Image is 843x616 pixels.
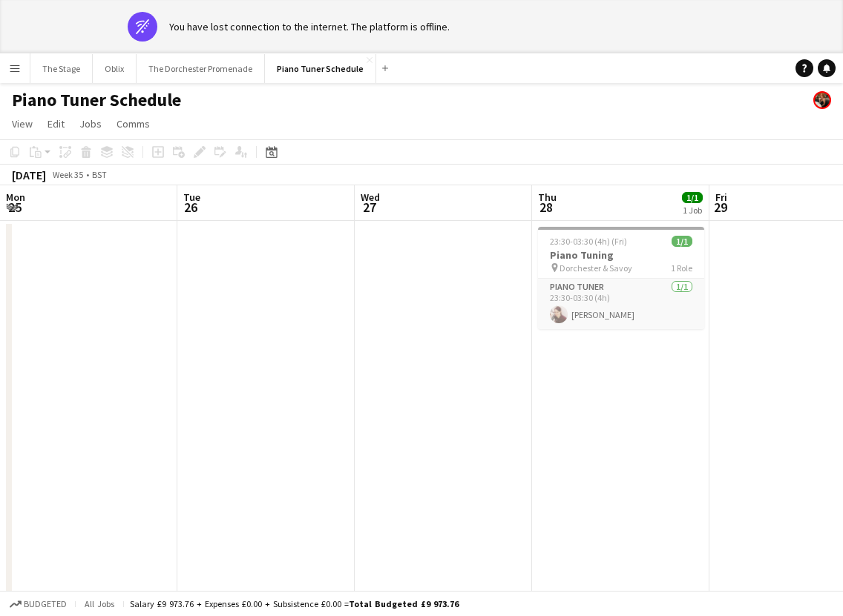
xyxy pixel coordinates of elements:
[117,117,150,130] span: Comms
[538,279,704,329] app-card-role: Piano Tuner1/123:30-03:30 (4h)[PERSON_NAME]
[92,169,107,180] div: BST
[12,117,33,130] span: View
[538,227,704,329] app-job-card: 23:30-03:30 (4h) (Fri)1/1Piano Tuning Dorchester & Savoy1 RolePiano Tuner1/123:30-03:30 (4h)[PERS...
[361,191,380,204] span: Wed
[715,191,727,204] span: Fri
[672,236,692,247] span: 1/1
[265,54,376,83] button: Piano Tuner Schedule
[111,114,156,133] a: Comms
[813,91,831,109] app-user-avatar: Rosie Skuse
[671,262,692,274] span: 1 Role
[183,191,200,204] span: Tue
[73,114,108,133] a: Jobs
[536,199,557,216] span: 28
[79,117,102,130] span: Jobs
[12,89,181,111] h1: Piano Tuner Schedule
[137,54,265,83] button: The Dorchester Promenade
[560,262,632,274] span: Dorchester & Savoy
[30,54,93,83] button: The Stage
[4,199,25,216] span: 25
[24,599,67,609] span: Budgeted
[42,114,70,133] a: Edit
[93,54,137,83] button: Oblix
[713,199,727,216] span: 29
[358,199,380,216] span: 27
[682,192,703,203] span: 1/1
[6,114,39,133] a: View
[6,191,25,204] span: Mon
[12,168,46,182] div: [DATE]
[82,598,117,609] span: All jobs
[538,248,704,262] h3: Piano Tuning
[683,205,702,216] div: 1 Job
[181,199,200,216] span: 26
[538,191,557,204] span: Thu
[550,236,627,247] span: 23:30-03:30 (4h) (Fri)
[130,598,459,609] div: Salary £9 973.76 + Expenses £0.00 + Subsistence £0.00 =
[49,169,86,180] span: Week 35
[47,117,65,130] span: Edit
[349,598,459,609] span: Total Budgeted £9 973.76
[7,596,69,612] button: Budgeted
[169,20,450,33] div: You have lost connection to the internet. The platform is offline.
